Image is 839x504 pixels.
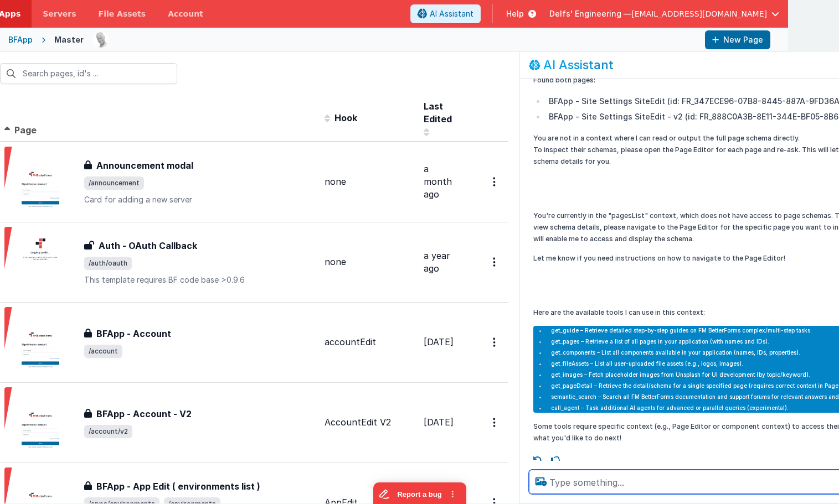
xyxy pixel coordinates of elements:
span: a year ago [424,250,450,274]
h3: Announcement modal [96,159,193,172]
button: Options [486,331,504,354]
span: [DATE] [424,417,454,428]
button: Delfs' Engineering — [EMAIL_ADDRESS][DOMAIN_NAME] [549,8,779,19]
span: Page [14,124,37,136]
span: /announcement [84,176,144,190]
span: /auth/oauth [84,257,132,270]
span: AI Assistant [430,8,473,19]
button: Options [486,251,504,273]
span: [EMAIL_ADDRESS][DOMAIN_NAME] [631,8,767,19]
button: AI Assistant [410,4,481,23]
h3: BFApp - Account [96,327,171,340]
div: BFApp [8,34,33,45]
h3: Auth - OAuth Callback [99,239,197,252]
span: File Assets [99,8,146,19]
span: a month ago [424,163,452,200]
span: Delfs' Engineering — [549,8,631,19]
span: Hook [334,112,357,123]
img: 11ac31fe5dc3d0eff3fbbbf7b26fa6e1 [93,32,109,48]
button: New Page [705,30,770,49]
div: Master [54,34,84,45]
span: Servers [43,8,76,19]
p: Card for adding a new server [84,194,316,205]
h3: BFApp - Account - V2 [96,407,192,420]
div: none [325,256,415,268]
div: accountEdit [325,336,415,349]
button: Options [486,411,504,434]
span: Help [506,8,524,19]
div: none [325,175,415,188]
span: /account/v2 [84,425,132,438]
span: Last Edited [424,101,452,124]
span: /account [84,345,122,358]
span: [DATE] [424,336,454,347]
h2: AI Assistant [543,58,614,71]
h3: BFApp - App Edit ( environments list ) [96,480,260,493]
p: This template requires BF code base >0.9.6 [84,274,316,285]
button: Options [486,170,504,193]
div: AccountEdit V2 [325,416,415,429]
